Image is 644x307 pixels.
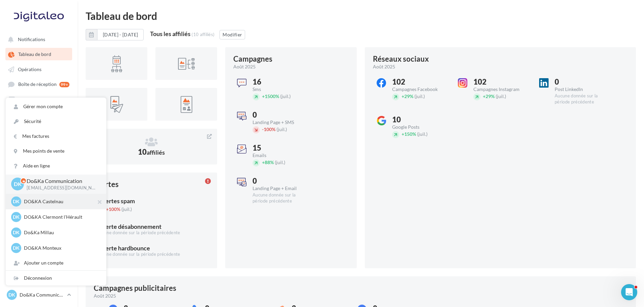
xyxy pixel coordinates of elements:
span: 1500% [262,93,279,99]
div: Campagnes Instagram [473,87,530,92]
span: DK [13,229,20,236]
a: Aide en ligne [6,158,106,173]
div: Aucune donnée sur la période précédente [253,192,309,204]
span: Notifications [18,36,45,42]
span: affiliés [147,149,165,156]
a: Gérer mon compte [6,99,106,114]
span: Tableau de bord [18,52,51,57]
span: - [262,126,264,132]
span: + [262,93,265,99]
p: DO&KA Monteux [24,245,98,251]
div: 99+ [59,82,69,87]
button: Notifications [4,33,71,45]
button: Modifier [219,30,245,39]
div: alerte désabonnement [101,223,162,229]
div: 10 [392,116,448,123]
span: (juil.) [496,93,506,99]
div: 1 [96,244,206,251]
span: Opérations [18,66,41,72]
span: août 2025 [94,293,116,299]
span: 100% [106,206,120,212]
a: Opérations [4,63,74,75]
span: (juil.) [417,131,428,137]
div: Campagnes publicitaires [94,284,176,292]
a: Visibilité locale [4,93,74,105]
div: Post LinkedIn [555,87,611,92]
p: Do&Ka Communication [27,177,95,185]
span: (juil.) [280,93,291,99]
span: 100% [262,126,275,132]
a: Médiathèque [4,108,74,120]
span: (juil.) [275,159,285,165]
div: 2 [96,197,206,204]
span: + [402,131,404,137]
span: DK [8,291,15,298]
div: 0 [96,222,206,230]
a: Sécurité [6,114,106,129]
div: Aucune donnée sur la période précédente [96,251,206,257]
a: DK Do&Ka Communication [5,288,72,301]
span: Boîte de réception [18,82,57,87]
div: Ajouter un compte [6,255,106,270]
span: DK [13,245,20,251]
div: 102 [392,78,448,86]
div: Emails [253,153,309,158]
a: Boîte de réception 99+ [4,78,74,90]
span: (juil.) [414,93,425,99]
p: Do&Ka Millau [24,229,98,236]
div: Tous les affiliés [150,31,191,37]
p: DO&KA Castelnau [24,198,98,205]
div: 15 [253,144,309,152]
span: + [262,159,265,165]
span: 150% [402,131,416,137]
div: Aucune donnée sur la période précédente [96,230,206,236]
div: Campagnes Facebook [392,87,448,92]
button: [DATE] - [DATE] [86,29,144,40]
a: Campagnes [4,138,74,150]
iframe: Intercom live chat [621,284,637,300]
span: 10 [138,147,165,156]
div: Réseaux sociaux [373,55,429,63]
p: [EMAIL_ADDRESS][DOMAIN_NAME] [27,185,95,191]
a: Mes factures [6,129,106,144]
div: 102 [473,78,530,86]
div: 0 [253,177,309,185]
span: + [402,93,404,99]
div: Tableau de bord [86,11,636,21]
span: 88% [262,159,274,165]
span: 29% [402,93,413,99]
div: 0 [555,78,611,86]
div: alerte hardbounce [101,245,150,251]
span: (juil.) [121,206,132,212]
button: [DATE] - [DATE] [97,29,144,40]
div: Sms [253,87,309,92]
span: 29% [483,93,495,99]
a: Mon réseau [4,123,74,135]
span: (juil.) [276,126,287,132]
div: Déconnexion [6,271,106,285]
span: DK [13,214,20,220]
div: Campagnes [233,55,272,63]
div: Google Posts [392,125,448,129]
span: Visibilité locale [19,97,52,102]
div: Landing Page + SMS [253,120,309,125]
p: DO&KA Clermont l'Hérault [24,214,98,220]
div: (10 affiliés) [192,32,214,37]
p: Do&Ka Communication [20,291,64,298]
span: + [106,206,109,212]
a: Mes points de vente [6,144,106,158]
div: alertes spam [101,198,135,204]
span: DK [13,198,20,205]
span: août 2025 [233,63,256,70]
div: 0 [253,111,309,119]
span: août 2025 [373,63,395,70]
span: DK [14,180,22,188]
span: + [483,93,486,99]
a: Tableau de bord [4,48,74,60]
div: Aucune donnée sur la période précédente [555,93,611,105]
div: 16 [253,78,309,86]
div: Landing Page + Email [253,186,309,191]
